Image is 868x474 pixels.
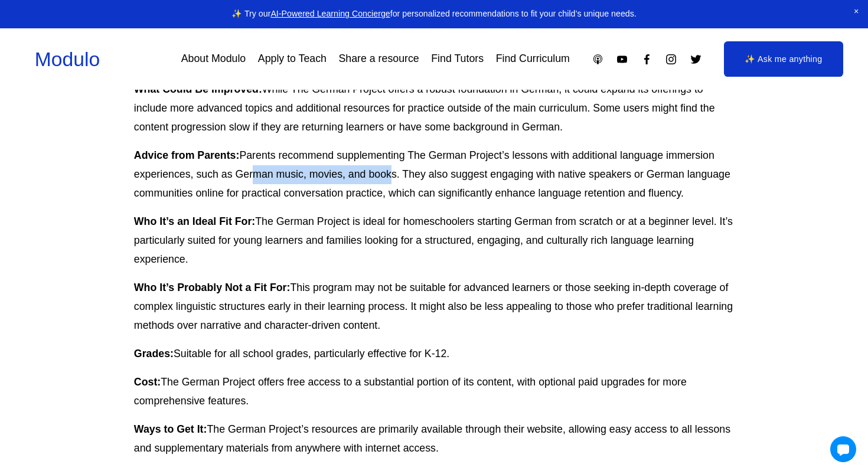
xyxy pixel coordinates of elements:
p: The German Project offers free access to a substantial portion of its content, with optional paid... [134,373,733,411]
p: While The German Project offers a robust foundation in German, it could expand its offerings to i... [134,80,733,137]
p: This program may not be suitable for advanced learners or those seeking in-depth coverage of comp... [134,279,733,335]
a: Instagram [665,53,677,66]
a: About Modulo [181,49,246,70]
a: Share a resource [339,49,419,70]
strong: Who It’s Probably Not a Fit For: [134,282,291,293]
p: The German Project’s resources are primarily available through their website, allowing easy acces... [134,420,733,458]
a: AI-Powered Learning Concierge [270,9,390,18]
a: YouTube [616,53,628,66]
a: ✨ Ask me anything [724,41,843,77]
p: Parents recommend supplementing The German Project’s lessons with additional language immersion e... [134,146,733,203]
a: Apply to Teach [258,49,327,70]
strong: Ways to Get It: [134,423,207,435]
strong: Grades: [134,348,174,359]
strong: Who It’s an Ideal Fit For: [134,215,255,227]
p: The German Project is ideal for homeschoolers starting German from scratch or at a beginner level... [134,213,733,269]
strong: Advice from Parents: [134,149,240,161]
a: Modulo [35,48,100,70]
a: Twitter [690,53,702,66]
a: Facebook [641,53,653,66]
p: Suitable for all school grades, particularly effective for K-12. [134,345,733,364]
strong: Cost: [134,376,161,388]
a: Apple Podcasts [592,53,604,66]
a: Find Tutors [431,49,484,70]
a: Find Curriculum [496,49,570,70]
